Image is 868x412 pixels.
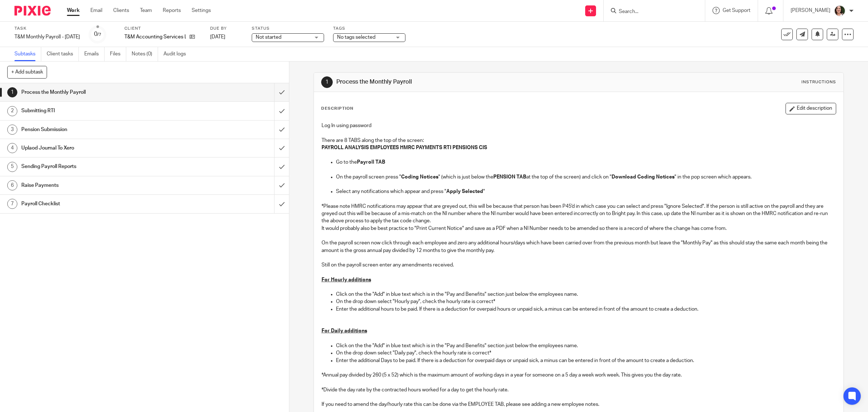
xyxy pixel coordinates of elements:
p: T&M Accounting Services Ltd [124,33,186,41]
button: Edit description [786,103,836,114]
p: Click on the the "Add" in blue text which is in the "Pay and Benefits" section just below the emp... [336,291,836,298]
a: Work [67,7,80,14]
strong: Download Coding Notices [612,175,675,180]
img: me.jpg [834,5,846,17]
h1: Uplaod Journal To Xero [21,143,185,154]
button: + Add subtask [7,66,47,78]
div: 6 [7,180,17,190]
p: Log In using password [322,122,836,129]
p: Select any notifications which appear and press " " [336,188,836,195]
span: Not started [256,35,281,40]
p: Click on the the "Add" in blue text which is in the "Pay and Benefits" section just below the emp... [336,342,836,349]
span: Get Support [723,8,750,13]
strong: Coding Notices [401,175,438,180]
p: *Annual pay divided by 260 (5 x 52) which is the maximum amount of working days in a year for som... [322,371,836,379]
div: Instructions [801,79,836,85]
a: Client tasks [47,47,79,61]
h1: Process the Monthly Payroll [21,87,185,98]
p: On the payroll screen now click through each employee and zero any additional hours/days which ha... [322,239,836,254]
label: Client [124,26,201,31]
div: 4 [7,143,17,153]
p: Enter the additional hours to be paid. If there is a deduction for overpaid hours or unpaid sick,... [336,306,836,313]
a: Reports [163,7,181,14]
h1: Raise Payments [21,180,185,191]
a: Files [110,47,126,61]
h1: Pension Submission [21,124,185,135]
div: 1 [321,76,333,88]
p: Enter the additional Days to be paid. If there is a deduction for overpaid days or unpaid sick, a... [336,357,836,364]
u: For Daily additions [322,328,367,333]
strong: Apply Selected [446,189,483,194]
h1: Process the Monthly Payroll [336,78,594,86]
div: 3 [7,125,17,135]
h1: Payroll Checklist [21,198,185,209]
label: Tags [333,26,405,31]
a: Audit logs [163,47,191,61]
h1: Sending Payroll Reports [21,161,185,172]
span: [DATE] [210,34,225,39]
a: Notes (0) [132,47,158,61]
div: 1 [7,87,17,97]
div: 7 [7,199,17,209]
small: /7 [97,33,101,37]
u: For Hourly additions [322,277,371,282]
a: Clients [113,7,129,14]
a: Team [140,7,152,14]
div: T&M Monthly Payroll - [DATE] [14,33,80,41]
img: Pixie [14,6,51,16]
span: No tags selected [337,35,375,40]
label: Task [14,26,80,31]
p: There are 8 TABS along the top of the screen: [322,137,836,144]
p: On the drop down select "Hourly pay", check the hourly rate is correct* [336,298,836,305]
h1: Submitting RTI [21,105,185,116]
div: 0 [94,30,101,38]
label: Status [252,26,324,31]
p: On the drop down select "Daily pay", check the hourly rate is correct* [336,349,836,357]
label: Due by [210,26,243,31]
strong: PAYROLL ANALYSIS EMPLOYEES HMRC PAYMENTS RTI PENSIONS CIS [322,145,487,150]
p: *Please note HMRC notifications may appear that are greyed out, this will be because that person ... [322,203,836,225]
div: 2 [7,106,17,116]
a: Settings [192,7,211,14]
strong: Payroll TAB [357,160,385,165]
strong: PENSION TAB [493,175,526,180]
p: If you need to amend the day/hourly rate this can be done via the EMPLOYEE TAB, please see adding... [322,401,836,408]
input: Search [618,9,683,15]
p: On the payroll screen press " " (which is just below the at the top of the screen) and click on "... [336,173,836,181]
a: Subtasks [14,47,41,61]
a: Email [90,7,102,14]
p: Go to the [336,159,836,166]
div: T&amp;M Monthly Payroll - August 2025 [14,33,80,41]
p: Still on the payroll screen enter any amendments received. [322,261,836,269]
div: 5 [7,162,17,172]
p: Description [321,106,353,112]
p: [PERSON_NAME] [791,7,830,14]
p: It would probably also be best practice to "Print Current Notice" and save as a PDF when a NI Num... [322,225,836,232]
a: Emails [84,47,105,61]
p: *Divide the day rate by the contracted hours worked for a day to get the hourly rate. [322,386,836,394]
